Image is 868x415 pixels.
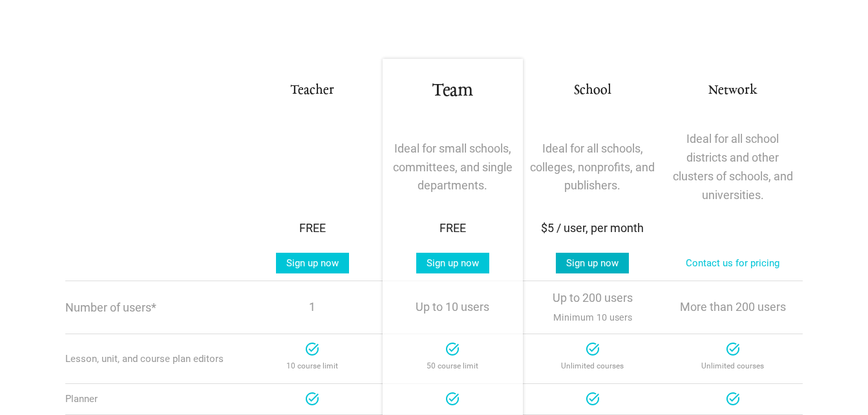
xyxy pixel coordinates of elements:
h3: School [530,81,655,100]
p: Ideal for small schools, committees, and single departments. [390,140,515,195]
div: FREE [249,219,375,238]
p: Number of users* [65,302,242,314]
h3: Teacher [249,81,375,100]
p: Ideal for all school districts and other clusters of schools, and universities. [670,130,796,204]
a: Contact us for pricing [675,253,790,273]
p: Up to 10 users [390,298,515,317]
h3: Network [670,81,796,100]
div: Planner [65,393,242,405]
a: Sign up now [556,253,629,273]
div: Lesson, unit, and course plan editors [65,353,242,365]
p: Unlimited courses [670,357,796,376]
h1: Team [390,80,515,103]
div: $5 / user, per month [530,219,655,238]
p: Ideal for all schools, colleges, nonprofits, and publishers. [530,140,655,195]
a: Sign up now [276,253,349,273]
p: Unlimited courses [530,357,655,376]
p: 10 course limit [249,357,375,376]
span: Minimum 10 users [553,309,632,326]
a: Sign up now [416,253,489,273]
p: 1 [249,298,375,317]
p: More than 200 users [670,298,796,317]
div: FREE [390,219,515,238]
p: 50 course limit [390,357,515,376]
p: Up to 200 users [530,289,655,326]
